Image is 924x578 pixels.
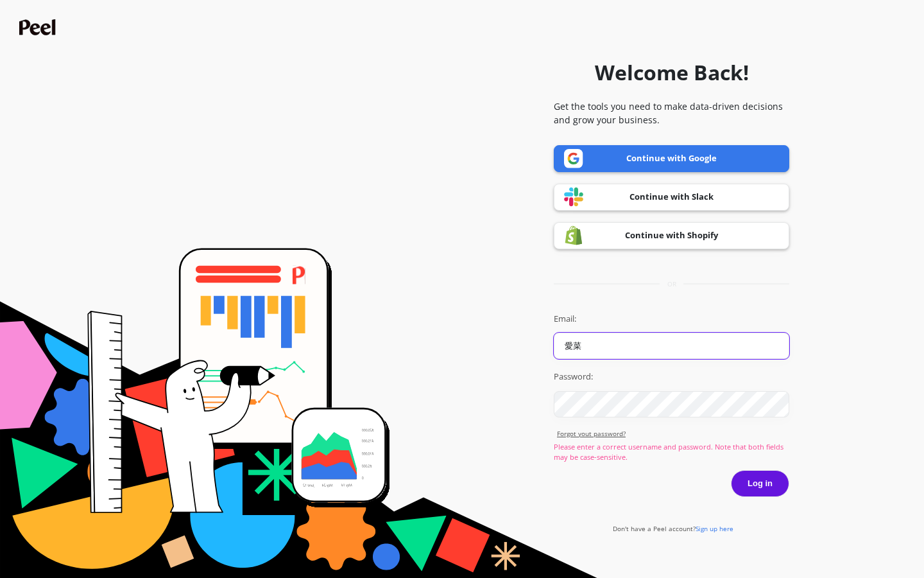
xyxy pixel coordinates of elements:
[554,100,789,127] p: Get the tools you need to make data-driven decisions and grow your business.
[564,187,583,207] img: Slack logo
[613,524,733,533] a: Don't have a Peel account?Sign up here
[557,429,789,439] a: Forgot yout password?
[564,149,583,168] img: Google logo
[554,313,789,326] label: Email:
[554,145,789,172] a: Continue with Google
[19,19,59,35] img: Peel
[554,371,789,383] label: Password:
[595,57,749,88] h1: Welcome Back!
[554,184,789,211] a: Continue with Slack
[696,524,733,533] span: Sign up here
[564,225,583,245] img: Shopify logo
[554,442,789,463] p: Please enter a correct username and password. Note that both fields may be case-sensitive.
[554,333,789,359] input: you@example.com
[731,470,789,497] button: Log in
[554,279,789,289] div: or
[554,222,789,249] a: Continue with Shopify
